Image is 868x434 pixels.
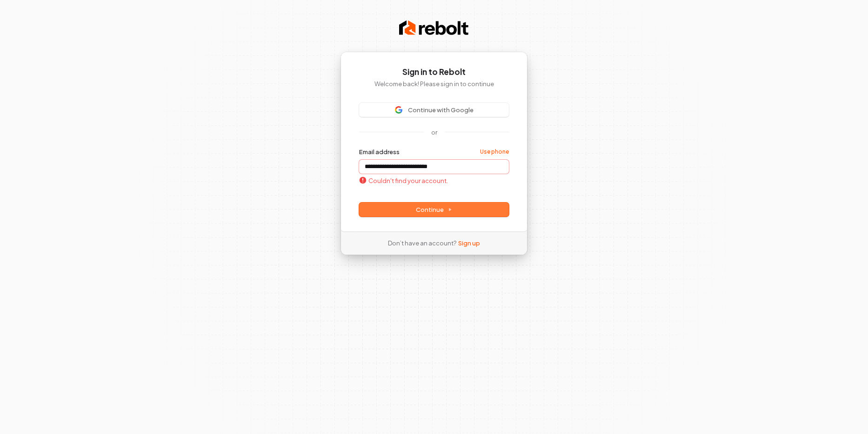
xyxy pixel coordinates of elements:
[359,148,400,156] label: Email address
[431,128,437,136] p: or
[359,103,509,117] button: Sign in with GoogleContinue with Google
[480,148,509,156] a: Use phone
[388,239,456,247] span: Don’t have an account?
[359,176,448,185] p: Couldn't find your account.
[359,80,509,88] p: Welcome back! Please sign in to continue
[359,67,509,78] h1: Sign in to Rebolt
[408,106,474,114] span: Continue with Google
[416,205,452,214] span: Continue
[458,239,480,247] a: Sign up
[399,19,469,37] img: Rebolt Logo
[359,203,509,217] button: Continue
[395,106,402,114] img: Sign in with Google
